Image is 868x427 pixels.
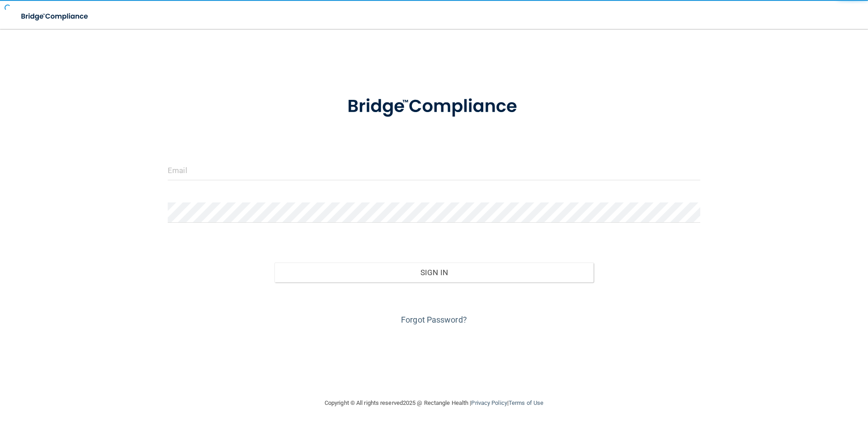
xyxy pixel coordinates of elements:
button: Sign In [274,263,594,282]
a: Privacy Policy [471,399,507,406]
input: Email [168,160,700,180]
img: bridge_compliance_login_screen.278c3ca4.svg [329,83,539,130]
a: Forgot Password? [401,315,467,324]
img: bridge_compliance_login_screen.278c3ca4.svg [14,7,97,26]
a: Terms of Use [509,399,543,406]
div: Copyright © All rights reserved 2025 @ Rectangle Health | | [269,389,599,418]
